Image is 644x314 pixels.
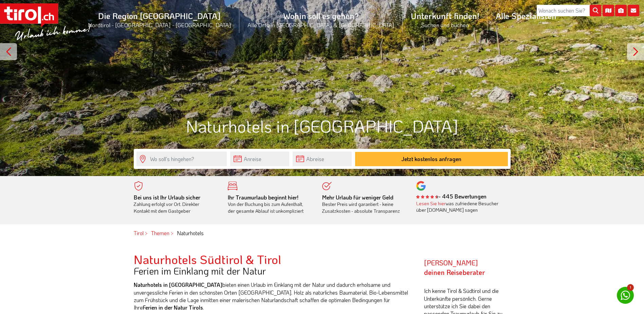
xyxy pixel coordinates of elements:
[322,194,393,201] b: Mehr Urlaub für weniger Geld
[239,3,403,36] a: Wohin soll es gehen?Alle Orte in [GEOGRAPHIC_DATA] & [GEOGRAPHIC_DATA]
[228,194,312,214] div: Von der Buchung bis zum Aufenthalt, der gesamte Ablauf ist unkompliziert
[424,268,485,277] span: deinen Reiseberater
[628,5,639,16] i: Kontakt
[322,194,406,214] div: Bester Preis wird garantiert - keine Zusatzkosten - absolute Transparenz
[411,21,479,29] small: Suchen und buchen
[487,3,565,29] a: Alle Spezialisten
[355,152,508,166] button: Jetzt kostenlos anfragen
[247,21,394,29] small: Alle Orte in [GEOGRAPHIC_DATA] & [GEOGRAPHIC_DATA]
[293,152,352,166] input: Abreise
[177,229,204,237] em: Naturhotels
[627,284,634,291] span: 1
[151,229,169,237] a: Themen
[134,194,200,201] b: Bei uns ist Ihr Urlaub sicher
[403,3,487,36] a: Unterkunft finden!Suchen und buchen
[134,194,218,214] div: Zahlung erfolgt vor Ort. Direkter Kontakt mit dem Gastgeber
[134,281,222,288] strong: Naturhotels in [GEOGRAPHIC_DATA]
[134,117,511,135] h1: Naturhotels in [GEOGRAPHIC_DATA]
[134,229,144,237] a: Tirol
[143,304,203,311] strong: Ferien in der Natur Tirols
[136,152,227,166] input: Wo soll's hingehen?
[416,200,500,213] div: was zufriedene Besucher über [DOMAIN_NAME] sagen
[617,287,634,304] a: 1
[88,21,231,29] small: Nordtirol - [GEOGRAPHIC_DATA] - [GEOGRAPHIC_DATA]
[228,194,298,201] b: Ihr Traumurlaub beginnt hier!
[424,258,485,277] strong: [PERSON_NAME]
[134,266,414,276] h3: Ferien im Einklang mit der Natur
[134,281,414,312] p: bieten einen Urlaub im Einklang mit der Natur und dadurch erholsame und unvergessliche Ferien in ...
[615,5,627,16] i: Fotogalerie
[603,5,614,16] i: Karte öffnen
[416,200,446,207] a: Lesen Sie hier
[80,3,239,36] a: Die Region [GEOGRAPHIC_DATA]Nordtirol - [GEOGRAPHIC_DATA] - [GEOGRAPHIC_DATA]
[416,193,486,200] b: - 445 Bewertungen
[230,152,289,166] input: Anreise
[537,5,601,16] input: Wonach suchen Sie?
[134,252,414,266] h2: Naturhotels Südtirol & Tirol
